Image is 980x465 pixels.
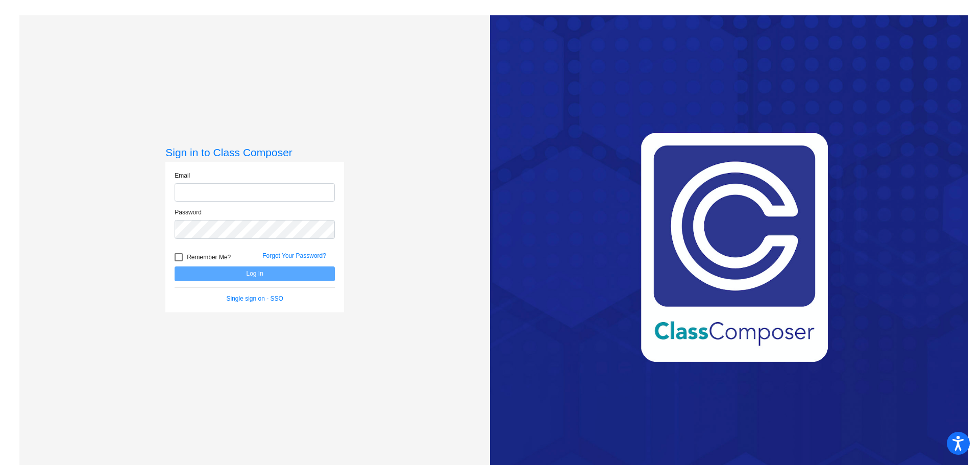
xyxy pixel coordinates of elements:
span: Remember Me? [187,251,231,263]
label: Password [175,208,202,217]
a: Forgot Your Password? [262,252,326,259]
button: Log In [175,266,335,281]
h3: Sign in to Class Composer [165,146,344,159]
a: Single sign on - SSO [227,295,283,302]
label: Email [175,171,190,180]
